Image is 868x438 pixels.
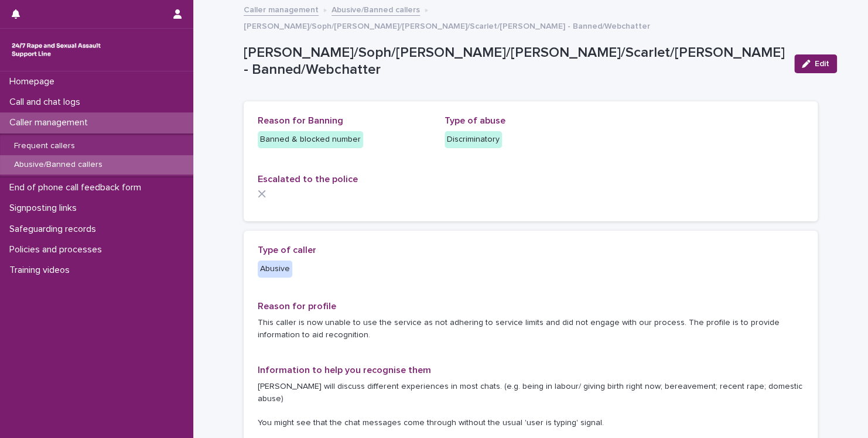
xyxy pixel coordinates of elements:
[258,365,431,375] span: Information to help you recognise them
[258,131,363,148] div: Banned & blocked number
[445,131,502,148] div: Discriminatory
[815,60,829,68] span: Edit
[5,182,151,193] p: End of phone call feedback form
[258,317,804,341] p: This caller is now unable to use the service as not adhering to service limits and did not engage...
[5,203,86,214] p: Signposting links
[5,265,79,276] p: Training videos
[5,160,112,170] p: Abusive/Banned callers
[5,244,111,255] p: Policies and processes
[5,224,105,235] p: Safeguarding records
[244,45,785,78] p: [PERSON_NAME]/Soph/[PERSON_NAME]/[PERSON_NAME]/Scarlet/[PERSON_NAME] - Banned/Webchatter
[794,54,837,73] button: Edit
[445,116,505,125] span: Type of abuse
[258,261,292,278] div: Abusive
[258,302,336,311] span: Reason for profile
[258,245,316,255] span: Type of caller
[5,76,64,87] p: Homepage
[9,38,103,61] img: rhQMoQhaT3yELyF149Cw
[258,174,358,184] span: Escalated to the police
[258,116,343,125] span: Reason for Banning
[5,97,90,108] p: Call and chat logs
[244,19,650,32] p: [PERSON_NAME]/Soph/[PERSON_NAME]/[PERSON_NAME]/Scarlet/[PERSON_NAME] - Banned/Webchatter
[5,117,97,128] p: Caller management
[332,2,420,16] a: Abusive/Banned callers
[244,2,319,16] a: Caller management
[5,141,84,151] p: Frequent callers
